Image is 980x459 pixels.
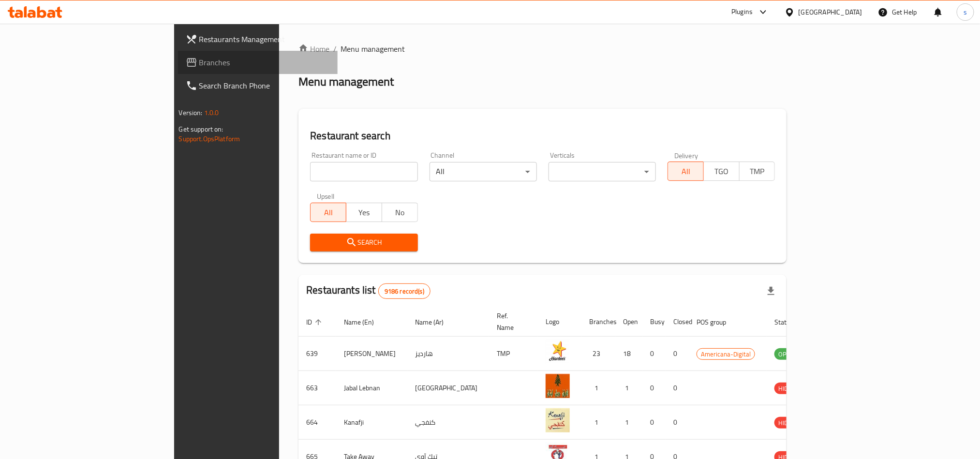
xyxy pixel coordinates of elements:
[407,337,489,371] td: هارديز
[759,280,783,303] div: Export file
[386,206,414,220] span: No
[615,405,642,440] td: 1
[179,133,240,145] a: Support.OpsPlatform
[344,316,386,328] span: Name (En)
[318,237,410,249] span: Search
[407,371,489,405] td: [GEOGRAPHIC_DATA]
[538,307,581,337] th: Logo
[346,203,382,222] button: Yes
[581,405,615,440] td: 1
[306,283,431,299] h2: Restaurants list
[642,371,666,405] td: 0
[336,405,407,440] td: Kanafji
[306,316,325,328] span: ID
[774,383,803,394] div: HIDDEN
[336,337,407,371] td: [PERSON_NAME]
[964,7,967,17] span: s
[581,307,615,337] th: Branches
[336,371,407,405] td: Jabal Lebnan
[179,106,203,119] span: Version:
[310,129,775,143] h2: Restaurant search
[204,106,219,119] span: 1.0.0
[581,337,615,371] td: 23
[774,417,803,429] span: HIDDEN
[546,340,570,364] img: Hardee's
[310,234,417,252] button: Search
[310,203,346,222] button: All
[642,337,666,371] td: 0
[615,337,642,371] td: 18
[672,164,700,178] span: All
[497,310,526,333] span: Ref. Name
[430,162,537,181] div: All
[615,307,642,337] th: Open
[199,57,330,68] span: Branches
[298,43,787,55] nav: breadcrumb
[708,164,736,178] span: TGO
[199,33,330,45] span: Restaurants Management
[546,374,570,398] img: Jabal Lebnan
[178,28,338,51] a: Restaurants Management
[666,405,689,440] td: 0
[731,6,753,18] div: Plugins
[666,307,689,337] th: Closed
[298,74,394,89] h2: Menu management
[666,371,689,405] td: 0
[615,371,642,405] td: 1
[668,162,704,181] button: All
[703,162,740,181] button: TGO
[743,164,772,178] span: TMP
[739,162,775,181] button: TMP
[799,7,862,17] div: [GEOGRAPHIC_DATA]
[549,162,656,181] div: ​
[581,371,615,405] td: 1
[379,287,430,296] span: 9186 record(s)
[314,206,342,220] span: All
[489,337,538,371] td: TMP
[415,316,456,328] span: Name (Ar)
[642,307,666,337] th: Busy
[697,316,739,328] span: POS group
[674,152,698,159] label: Delivery
[666,337,689,371] td: 0
[317,193,335,200] label: Upsell
[774,348,798,360] div: OPEN
[382,203,418,222] button: No
[407,405,489,440] td: كنفجي
[546,408,570,432] img: Kanafji
[341,43,405,55] span: Menu management
[179,123,223,135] span: Get support on:
[774,316,806,328] span: Status
[774,349,798,360] span: OPEN
[774,383,803,394] span: HIDDEN
[697,349,755,360] span: Americana-Digital
[378,283,431,299] div: Total records count
[178,51,338,74] a: Branches
[642,405,666,440] td: 0
[350,206,378,220] span: Yes
[310,162,417,181] input: Search for restaurant name or ID..
[199,80,330,91] span: Search Branch Phone
[178,74,338,97] a: Search Branch Phone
